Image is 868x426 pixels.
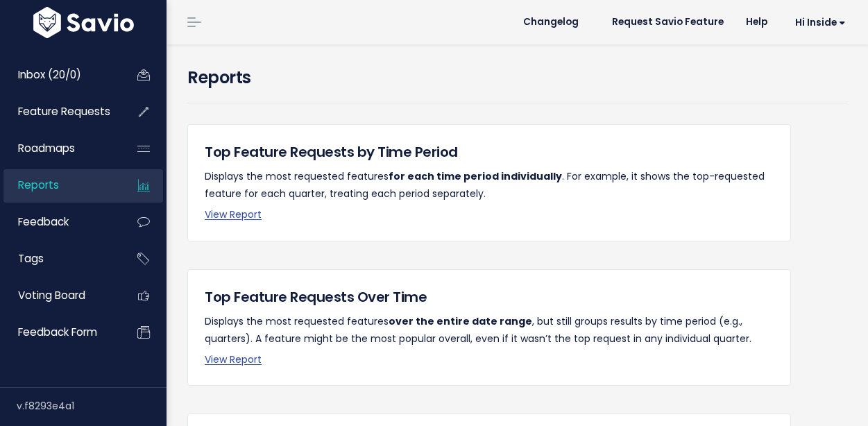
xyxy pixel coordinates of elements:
[3,169,115,201] a: Reports
[601,12,735,33] a: Request Savio Feature
[18,288,85,303] span: Voting Board
[3,96,115,128] a: Feature Requests
[18,141,75,155] span: Roadmaps
[523,17,579,27] span: Changelog
[18,251,44,266] span: Tags
[389,314,532,328] strong: over the entire date range
[187,65,847,90] h4: Reports
[3,280,115,312] a: Voting Board
[735,12,778,33] a: Help
[795,17,846,28] span: Hi Inside
[18,104,110,119] span: Feature Requests
[18,214,69,229] span: Feedback
[389,169,562,183] strong: for each time period individually
[18,325,97,339] span: Feedback form
[205,287,774,307] h5: Top Feature Requests Over Time
[205,207,262,221] a: View Report
[3,59,115,91] a: Inbox (20/0)
[205,313,774,348] p: Displays the most requested features , but still groups results by time period (e.g., quarters). ...
[205,142,774,162] h5: Top Feature Requests by Time Period
[205,168,774,203] p: Displays the most requested features . For example, it shows the top-requested feature for each q...
[778,12,857,33] a: Hi Inside
[17,388,167,424] div: v.f8293e4a1
[3,133,115,164] a: Roadmaps
[18,178,59,192] span: Reports
[3,316,115,348] a: Feedback form
[3,206,115,238] a: Feedback
[30,7,137,38] img: logo-white.9d6f32f41409.svg
[3,243,115,275] a: Tags
[18,67,81,82] span: Inbox (20/0)
[205,352,262,366] a: View Report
